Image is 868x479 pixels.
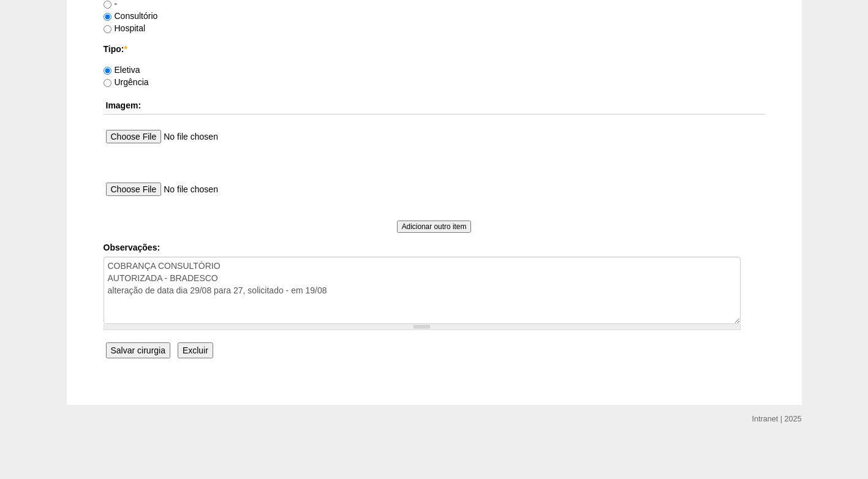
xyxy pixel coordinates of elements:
[106,342,170,358] input: Salvar cirurgia
[104,257,741,324] textarea: COBRANÇA CONSULTÓRIO AUTORIZADA - BRADESCO alteração de data dia 29/08 para 27, solicitado - em 1...
[124,44,127,54] span: Este campo é obrigatório.
[104,25,111,33] input: Hospital
[752,413,802,425] div: Intranet | 2025
[104,241,765,254] label: Observações:
[104,97,765,115] th: Imagem:
[178,342,213,358] input: Excluir
[104,43,765,55] label: Tipo:
[397,221,472,233] input: Adicionar outro item
[104,11,158,21] label: Consultório
[104,67,111,75] input: Eletiva
[104,65,140,75] label: Eletiva
[104,23,146,33] label: Hospital
[104,13,111,21] input: Consultório
[104,77,149,87] label: Urgência
[104,1,111,9] input: -
[104,79,111,87] input: Urgência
